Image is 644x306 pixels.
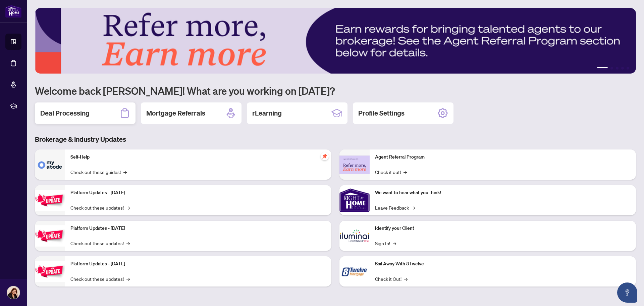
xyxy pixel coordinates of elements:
img: Identify your Client [339,221,370,251]
p: Platform Updates - [DATE] [70,225,326,232]
img: Agent Referral Program [339,156,370,174]
p: Platform Updates - [DATE] [70,260,326,268]
img: Platform Updates - June 23, 2025 [35,261,65,282]
span: → [126,239,130,247]
h2: Mortgage Referrals [146,108,205,118]
span: → [412,204,415,211]
p: Sail Away With 8Twelve [375,260,631,268]
h2: Profile Settings [358,108,405,118]
button: 1 [597,67,608,70]
a: Check it Out!→ [375,275,408,282]
a: Sign In!→ [375,239,396,247]
button: 3 [616,67,619,70]
span: → [126,275,130,282]
span: → [404,168,407,176]
a: Leave Feedback→ [375,204,415,211]
h3: Brokerage & Industry Updates [35,135,636,144]
p: We want to hear what you think! [375,189,631,196]
img: We want to hear what you think! [339,185,370,215]
h1: Welcome back [PERSON_NAME]! What are you working on [DATE]? [35,84,636,97]
img: Self-Help [35,149,65,180]
span: → [393,239,396,247]
h2: rLearning [252,108,282,118]
button: Open asap [617,282,637,303]
p: Agent Referral Program [375,154,631,161]
span: → [123,168,127,176]
img: logo [5,5,21,17]
p: Identify your Client [375,225,631,232]
p: Self-Help [70,154,326,161]
a: Check it out!→ [375,168,407,176]
button: 4 [621,67,624,70]
button: 5 [627,67,629,70]
a: Check out these updates!→ [70,204,130,211]
span: → [126,204,130,211]
img: Profile Icon [7,286,20,299]
a: Check out these updates!→ [70,275,130,282]
img: Sail Away With 8Twelve [339,256,370,287]
img: Slide 0 [35,8,636,74]
img: Platform Updates - July 21, 2025 [35,190,65,211]
h2: Deal Processing [40,108,90,118]
button: 2 [610,67,613,70]
a: Check out these guides!→ [70,168,127,176]
a: Check out these updates!→ [70,239,130,247]
span: → [404,275,408,282]
p: Platform Updates - [DATE] [70,189,326,196]
span: pushpin [321,152,329,160]
img: Platform Updates - July 8, 2025 [35,225,65,247]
